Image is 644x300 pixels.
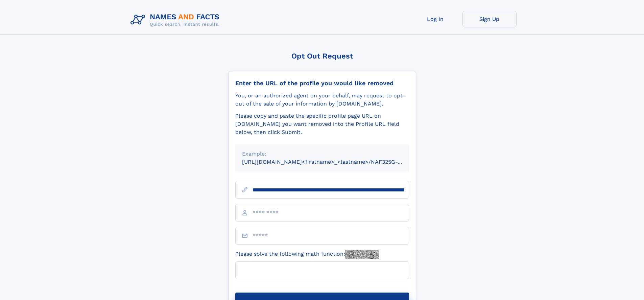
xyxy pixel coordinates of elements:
[235,92,409,108] div: You, or an authorized agent on your behalf, may request to opt-out of the sale of your informatio...
[408,11,462,27] a: Log In
[228,52,416,60] div: Opt Out Request
[462,11,517,27] a: Sign Up
[242,159,422,165] small: [URL][DOMAIN_NAME]<firstname>_<lastname>/NAF325G-xxxxxxxx
[242,150,402,158] div: Example:
[235,112,409,136] div: Please copy and paste the specific profile page URL on [DOMAIN_NAME] you want removed into the Pr...
[235,79,409,87] div: Enter the URL of the profile you would like removed
[128,11,225,29] img: Logo Names and Facts
[235,250,379,259] label: Please solve the following math function:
